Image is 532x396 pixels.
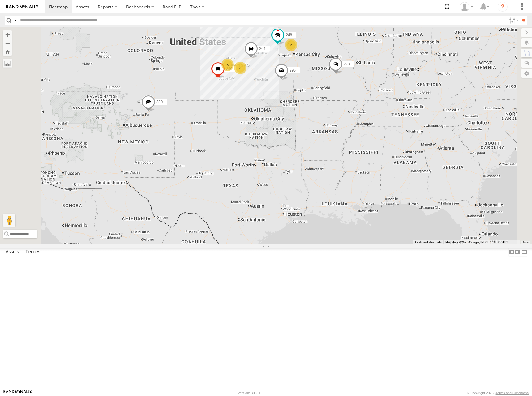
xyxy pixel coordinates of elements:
[508,248,515,257] label: Dock Summary Table to the Left
[259,46,265,51] span: 264
[156,100,163,104] span: 300
[3,30,12,39] button: Zoom in
[234,62,246,74] div: 3
[492,240,503,244] span: 100 km
[445,240,488,244] span: Map data ©2025 Google, INEGI
[3,59,12,68] label: Measure
[344,62,350,66] span: 278
[496,391,529,395] a: Terms and Conditions
[3,47,12,56] button: Zoom Home
[3,390,32,396] a: Visit our Website
[285,39,297,51] div: 2
[3,214,15,227] button: Drag Pegman onto the map to open Street View
[521,248,527,257] label: Hide Summary Table
[467,391,529,395] div: © Copyright 2025 -
[238,391,261,395] div: Version: 306.00
[458,2,476,11] div: Shane Miller
[507,16,520,25] label: Search Filter Options
[13,16,18,25] label: Search Query
[515,248,521,257] label: Dock Summary Table to the Right
[415,240,442,244] button: Keyboard shortcuts
[286,33,292,37] span: 248
[221,59,234,71] div: 3
[521,69,532,78] label: Map Settings
[6,5,38,9] img: rand-logo.svg
[523,241,529,243] a: Terms (opens in new tab)
[490,240,520,244] button: Map Scale: 100 km per 45 pixels
[2,248,22,257] label: Assets
[290,68,296,73] span: 296
[3,39,12,47] button: Zoom out
[23,248,43,257] label: Fences
[498,2,508,12] i: ?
